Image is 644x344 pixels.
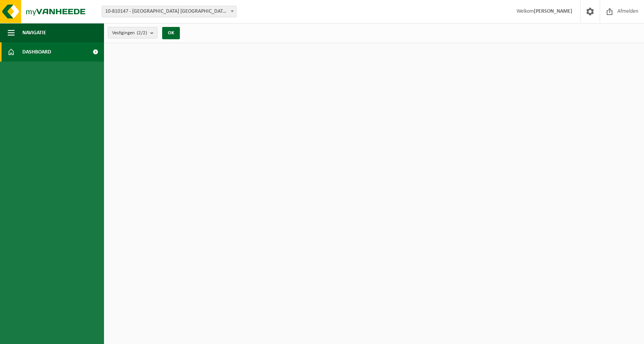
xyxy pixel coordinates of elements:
[108,27,158,38] button: Vestigingen(2/2)
[112,27,147,39] span: Vestigingen
[22,23,46,42] span: Navigatie
[162,27,180,39] button: OK
[102,6,236,17] span: 10-810147 - VAN DER VALK HOTEL ANTWERPEN NV - BORGERHOUT
[137,30,147,35] count: (2/2)
[102,6,236,17] span: 10-810147 - VAN DER VALK HOTEL ANTWERPEN NV - BORGERHOUT
[22,42,51,62] span: Dashboard
[534,8,572,14] strong: [PERSON_NAME]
